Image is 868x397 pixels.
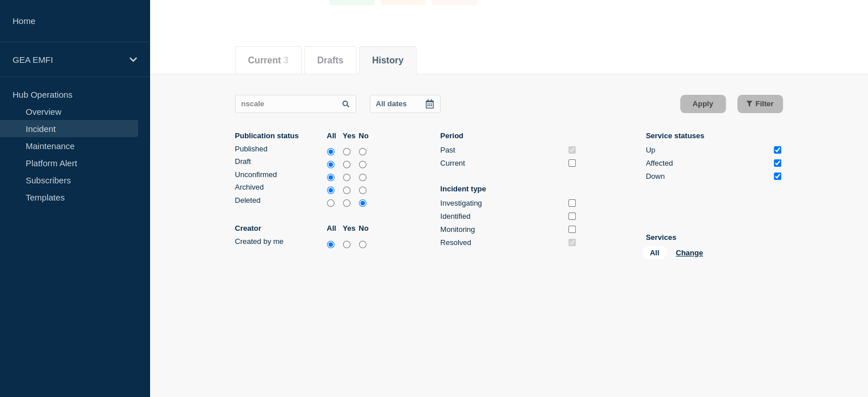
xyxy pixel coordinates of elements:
[343,224,356,232] label: Yes
[568,212,576,220] input: Identified
[343,131,356,140] label: Yes
[676,248,703,257] button: Change
[359,239,366,250] input: no
[441,212,564,220] div: Identified
[441,131,578,140] p: Period
[568,146,576,154] input: Past
[756,99,774,108] span: Filter
[359,198,366,209] input: no
[235,131,324,140] p: Publication status
[646,172,769,181] div: Down
[646,131,783,140] p: Service statuses
[774,173,781,180] input: Down
[359,172,366,183] input: no
[327,185,334,196] input: all
[376,99,407,108] p: All dates
[235,145,324,153] div: Published
[235,157,372,170] div: draft
[441,225,564,234] div: Monitoring
[646,146,769,154] div: Up
[774,146,781,154] input: Up
[235,196,372,209] div: deleted
[343,172,350,183] input: yes
[327,146,334,158] input: all
[343,146,350,158] input: yes
[359,146,366,158] input: no
[327,224,340,232] label: All
[568,226,576,233] input: Monitoring
[235,183,372,196] div: archived
[646,159,769,167] div: Affected
[327,239,334,250] input: all
[235,237,324,246] div: Created by me
[327,172,334,183] input: all
[370,95,441,113] button: All dates
[327,198,334,209] input: all
[235,145,372,158] div: published
[13,55,122,65] p: GEA EMFI
[441,159,564,167] div: Current
[235,224,324,232] p: Creator
[327,159,334,170] input: all
[359,185,366,196] input: no
[680,95,726,113] button: Apply
[359,224,372,232] label: No
[327,131,340,140] label: All
[235,170,324,179] div: Unconfirmed
[248,55,289,66] button: Current 3
[441,185,578,193] p: Incident type
[568,159,576,167] input: Current
[235,196,324,204] div: Deleted
[441,238,564,247] div: Resolved
[643,246,667,259] span: All
[343,159,350,170] input: yes
[235,95,356,113] input: Search incidents
[441,146,564,154] div: Past
[343,198,350,209] input: yes
[235,157,324,166] div: Draft
[441,199,564,207] div: Investigating
[359,131,372,140] label: No
[372,55,403,66] button: History
[343,239,350,250] input: yes
[235,237,372,250] div: createdByMe
[646,233,783,242] p: Services
[359,159,366,170] input: no
[774,159,781,167] input: Affected
[317,55,344,66] button: Drafts
[235,170,372,183] div: unconfirmed
[284,55,289,65] span: 3
[235,183,324,191] div: Archived
[568,199,576,207] input: Investigating
[737,95,783,113] button: Filter
[343,185,350,196] input: yes
[568,239,576,246] input: Resolved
